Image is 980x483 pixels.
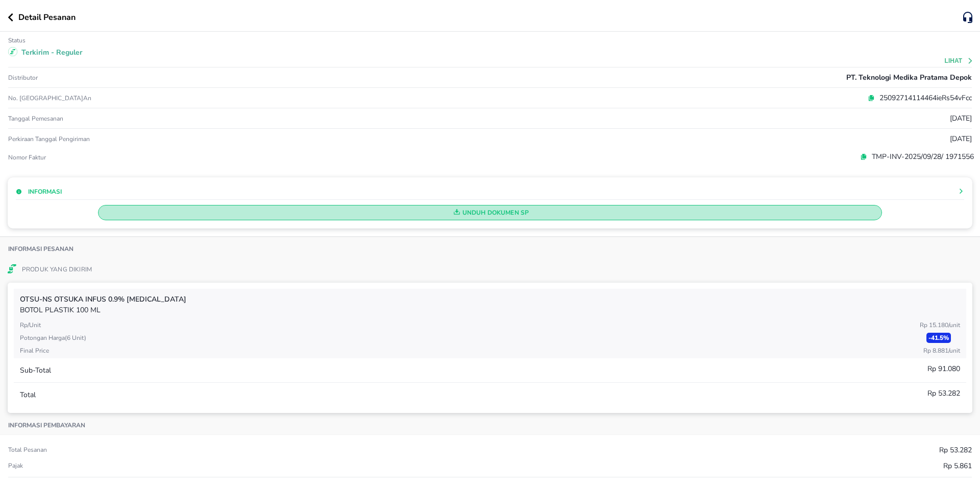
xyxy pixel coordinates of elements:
[920,320,960,330] p: Rp 15.180
[21,47,82,58] p: Terkirim - Reguler
[8,74,38,82] p: Distributor
[8,421,85,429] p: Informasi pembayaran
[939,445,972,455] p: Rp 53.282
[943,461,972,471] p: Rp 5.861
[20,305,960,315] p: BOTOL PLASTIK 100 ML
[103,206,877,219] span: Unduh Dokumen SP
[8,462,23,470] p: Pajak
[20,389,36,400] p: Total
[8,94,329,102] p: No. [GEOGRAPHIC_DATA]an
[8,36,26,44] p: Status
[948,321,960,329] span: / Unit
[8,446,47,454] p: Total pesanan
[927,388,960,399] p: Rp 53.282
[98,205,882,220] button: Unduh Dokumen SP
[18,11,76,24] p: Detail Pesanan
[20,320,41,330] p: Rp/Unit
[948,347,960,355] span: / Unit
[20,365,51,376] p: Sub-Total
[927,363,960,374] p: Rp 91.080
[20,333,86,342] p: Potongan harga ( 6 Unit )
[8,114,63,123] p: Tanggal pemesanan
[923,346,960,355] p: Rp 8.881
[950,113,972,124] p: [DATE]
[846,72,972,83] p: PT. Teknologi Medika Pratama Depok
[945,57,974,64] button: Lihat
[20,346,49,355] p: Final Price
[28,187,62,196] p: Informasi
[8,245,73,253] p: Informasi Pesanan
[867,151,974,162] p: TMP-INV-2025/09/28/ 1971556
[950,133,972,144] p: [DATE]
[875,93,972,103] p: 25092714114464ieRs54vFcc
[8,153,329,162] p: Nomor faktur
[16,187,62,196] button: Informasi
[926,333,951,343] p: - 41.5 %
[22,264,92,274] p: Produk Yang Dikirim
[8,135,90,143] p: Perkiraan Tanggal Pengiriman
[20,294,960,305] p: OTSU-NS Otsuka INFUS 0.9% [MEDICAL_DATA]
